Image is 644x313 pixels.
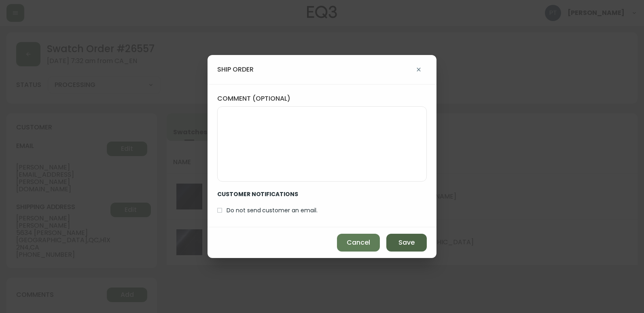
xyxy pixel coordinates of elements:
label: comment (optional) [217,94,427,103]
label: CUSTOMER NOTIFICATIONS [217,182,324,203]
h4: ship order [217,65,254,74]
button: Save [386,234,427,252]
span: Save [398,238,415,247]
button: Cancel [337,234,380,252]
span: Do not send customer an email. [227,206,318,215]
span: Cancel [347,238,370,247]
